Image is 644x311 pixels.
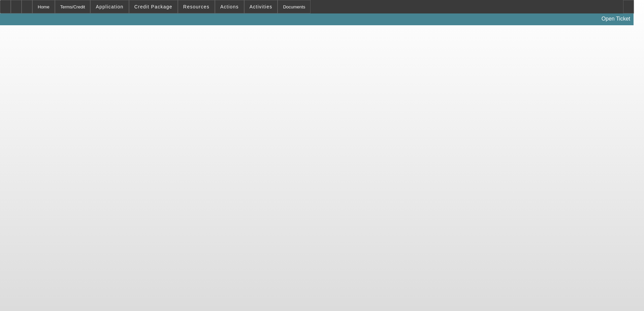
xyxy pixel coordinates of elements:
span: Actions [220,4,239,9]
button: Actions [215,0,244,13]
button: Resources [178,0,215,13]
a: Open Ticket [599,13,633,25]
button: Activities [245,0,278,13]
button: Credit Package [129,0,178,13]
button: Application [91,0,128,13]
span: Resources [183,4,210,9]
span: Activities [250,4,272,9]
span: Credit Package [134,4,172,9]
span: Application [96,4,123,9]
